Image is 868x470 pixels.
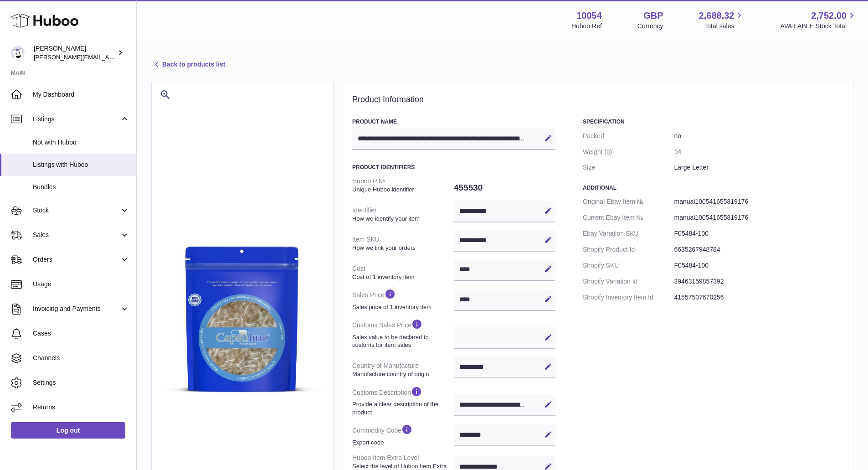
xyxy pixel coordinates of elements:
span: Usage [33,280,129,289]
h3: Additional [583,184,844,191]
span: Settings [33,378,129,387]
a: Back to products list [151,59,225,70]
div: [PERSON_NAME] [34,44,116,62]
strong: Unique Huboo identifier [352,186,452,194]
span: 2,688.32 [699,10,734,22]
a: 2,688.32 Total sales [699,10,745,31]
dd: 6635267948784 [674,242,844,258]
span: Bundles [33,183,129,191]
span: Channels [33,354,129,362]
dd: 14 [674,144,844,160]
dt: Identifier [352,202,454,226]
span: 2,752.00 [811,10,847,22]
strong: Sales price of 1 inventory item [352,303,452,311]
dt: Shopify Inventory Item Id [583,289,674,305]
dd: manual100541655819176 [674,194,844,210]
span: [PERSON_NAME][EMAIL_ADDRESS][DOMAIN_NAME] [34,53,183,61]
strong: Provide a clear description of the product [352,400,452,416]
strong: Export code [352,439,452,447]
dt: Shopify SKU [583,258,674,274]
strong: Cost of 1 inventory item [352,273,452,281]
dd: no [674,128,844,144]
dt: Sales Price [352,284,454,315]
dt: Shopify Product Id [583,242,674,258]
dt: Customs Sales Price [352,315,454,352]
a: Log out [11,422,125,439]
div: Currency [637,22,663,31]
strong: Sales value to be declared to customs for item sales [352,333,452,349]
span: Listings [33,115,120,124]
dd: F05484-100 [674,258,844,274]
dd: 455530 [454,178,555,197]
span: Listings with Huboo [33,160,129,169]
span: Sales [33,231,120,239]
dt: Weight (g) [583,144,674,160]
dd: manual100541655819176 [674,210,844,226]
dt: Country of Manufacture [352,358,454,382]
span: Orders [33,255,120,264]
dt: Cost [352,261,454,284]
dt: Huboo P № [352,173,454,197]
dt: Shopify Variation Id [583,274,674,289]
span: My Dashboard [33,90,129,99]
dd: Large Letter [674,160,844,176]
strong: Manufacture country of origin [352,370,452,378]
h2: Product Information [352,95,844,105]
dt: Item SKU [352,232,454,255]
h3: Product Name [352,118,555,125]
dd: 41557507670256 [674,289,844,305]
a: 2,752.00 AVAILABLE Stock Total [780,10,857,31]
span: Invoicing and Payments [33,305,120,313]
span: Stock [33,206,120,215]
dt: Current Ebay Item № [583,210,674,226]
span: AVAILABLE Stock Total [780,22,857,31]
img: 1655819176.jpg [161,238,324,401]
h3: Product Identifiers [352,164,555,171]
strong: How we identify your item [352,215,452,223]
dt: Size [583,160,674,176]
span: Total sales [704,22,745,31]
dt: Original Ebay Item № [583,194,674,210]
img: luz@capsuline.com [11,46,25,60]
span: Cases [33,329,129,338]
dt: Packed [583,128,674,144]
strong: How we link your orders [352,244,452,252]
dt: Ebay Variation SKU [583,226,674,242]
dt: Commodity Code [352,420,454,450]
dt: Customs Description [352,382,454,420]
strong: GBP [643,10,663,22]
span: Returns [33,403,129,412]
strong: 10054 [576,10,602,22]
dd: 39463159857392 [674,274,844,289]
h3: Specification [583,118,844,125]
div: Huboo Ref [571,22,602,31]
span: Not with Huboo [33,138,129,147]
dd: F05484-100 [674,226,844,242]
